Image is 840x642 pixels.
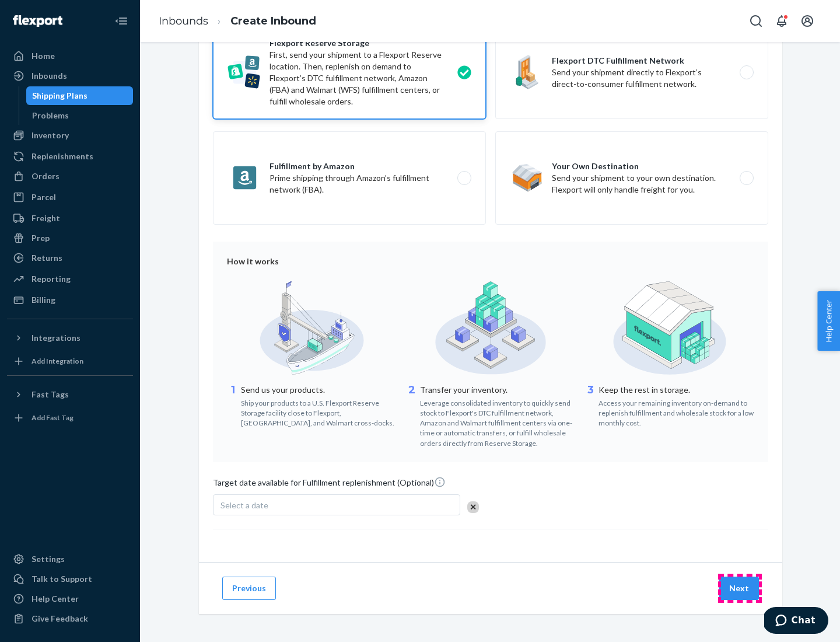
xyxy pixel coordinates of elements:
[32,593,79,605] div: Help Center
[32,70,67,82] div: Inbounds
[32,573,92,585] div: Talk to Support
[220,500,268,510] span: Select a date
[32,252,62,264] div: Returns
[7,249,133,267] a: Returns
[7,67,133,85] a: Inbounds
[817,291,840,351] button: Help Center
[406,383,418,448] div: 2
[26,106,134,125] a: Problems
[7,609,133,628] button: Give Feedback
[7,352,133,371] a: Add Integration
[420,384,576,396] p: Transfer your inventory.
[32,553,65,565] div: Settings
[7,188,133,207] a: Parcel
[32,389,69,400] div: Fast Tags
[149,4,325,39] ol: breadcrumbs
[32,332,80,344] div: Integrations
[7,329,133,347] button: Integrations
[32,130,69,141] div: Inventory
[796,9,819,33] button: Open account menu
[584,383,596,428] div: 3
[7,270,133,288] a: Reporting
[32,191,56,203] div: Parcel
[7,126,133,145] a: Inventory
[7,550,133,568] a: Settings
[32,273,71,285] div: Reporting
[7,570,133,588] button: Talk to Support
[7,167,133,186] a: Orders
[7,409,133,427] a: Add Fast Tag
[7,229,133,247] a: Prep
[32,613,88,624] div: Give Feedback
[719,577,759,600] button: Next
[241,396,397,428] div: Ship your products to a U.S. Flexport Reserve Storage facility close to Flexport, [GEOGRAPHIC_DAT...
[598,396,754,428] div: Access your remaining inventory on-demand to replenish fulfillment and wholesale stock for a low ...
[744,9,768,33] button: Open Search Box
[7,385,133,404] button: Fast Tags
[32,90,87,102] div: Shipping Plans
[32,170,60,182] div: Orders
[227,256,754,267] div: How it works
[764,607,828,636] iframe: Opens a widget where you can chat to one of our agents
[222,577,276,600] button: Previous
[7,147,133,166] a: Replenishments
[230,15,316,27] a: Create Inbound
[32,356,83,366] div: Add Integration
[32,50,55,62] div: Home
[7,209,133,228] a: Freight
[32,294,55,306] div: Billing
[227,383,239,428] div: 1
[241,384,397,396] p: Send us your products.
[13,15,62,27] img: Flexport logo
[598,384,754,396] p: Keep the rest in storage.
[32,413,73,423] div: Add Fast Tag
[159,15,208,27] a: Inbounds
[32,151,93,162] div: Replenishments
[32,232,50,244] div: Prep
[7,291,133,309] a: Billing
[26,86,134,105] a: Shipping Plans
[110,9,133,33] button: Close Navigation
[770,9,793,33] button: Open notifications
[32,110,69,121] div: Problems
[7,589,133,608] a: Help Center
[7,47,133,65] a: Home
[32,212,60,224] div: Freight
[420,396,576,448] div: Leverage consolidated inventory to quickly send stock to Flexport's DTC fulfillment network, Amaz...
[213,476,446,493] span: Target date available for Fulfillment replenishment (Optional)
